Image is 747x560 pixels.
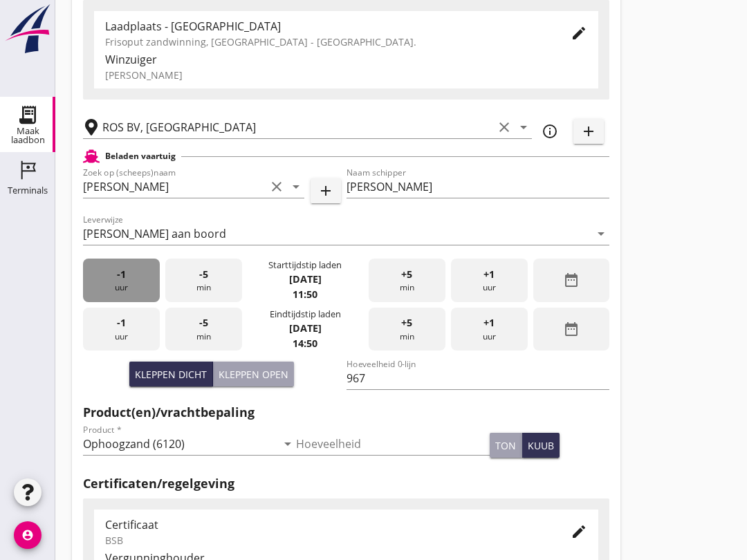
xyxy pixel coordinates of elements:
[289,272,322,286] strong: [DATE]
[496,119,513,136] i: clear
[293,337,317,350] strong: 14:50
[105,516,548,533] div: Certificaat
[8,186,48,195] div: Terminals
[347,367,610,389] input: Hoeveelheid 0-lijn
[105,18,548,35] div: Laadplaats - [GEOGRAPHIC_DATA]
[571,523,587,540] i: edit
[165,259,242,302] div: min
[219,367,288,382] div: Kleppen open
[401,267,412,282] span: +5
[483,267,495,282] span: +1
[289,321,322,335] strong: [DATE]
[528,438,554,453] div: kuub
[83,259,160,302] div: uur
[296,433,490,455] input: Hoeveelheid
[102,116,493,138] input: Losplaats
[369,308,445,351] div: min
[347,176,610,198] input: Naam schipper
[105,35,548,49] div: Frisoput zandwinning, [GEOGRAPHIC_DATA] - [GEOGRAPHIC_DATA].
[135,367,207,382] div: Kleppen dicht
[451,308,528,351] div: uur
[105,533,548,548] div: BSB
[165,308,242,351] div: min
[83,433,277,455] input: Product *
[490,433,522,458] button: ton
[288,178,304,195] i: arrow_drop_down
[83,308,160,351] div: uur
[3,3,53,55] img: logo-small.a267ee39.svg
[83,403,609,422] h2: Product(en)/vrachtbepaling
[83,176,266,198] input: Zoek op (scheeps)naam
[83,474,609,493] h2: Certificaten/regelgeving
[199,315,208,330] span: -5
[580,123,597,140] i: add
[515,119,532,136] i: arrow_drop_down
[83,227,226,240] div: [PERSON_NAME] aan boord
[105,68,587,82] div: [PERSON_NAME]
[117,315,126,330] span: -1
[542,123,558,140] i: info_outline
[495,438,516,453] div: ton
[563,321,580,337] i: date_range
[563,272,580,288] i: date_range
[14,521,41,549] i: account_circle
[117,267,126,282] span: -1
[369,259,445,302] div: min
[593,225,609,242] i: arrow_drop_down
[268,259,342,272] div: Starttijdstip laden
[401,315,412,330] span: +5
[268,178,285,195] i: clear
[571,25,587,41] i: edit
[317,183,334,199] i: add
[199,267,208,282] span: -5
[105,150,176,162] h2: Beladen vaartuig
[483,315,495,330] span: +1
[129,362,213,386] button: Kleppen dicht
[451,259,528,302] div: uur
[213,362,294,386] button: Kleppen open
[293,288,317,301] strong: 11:50
[522,433,560,458] button: kuub
[279,436,296,452] i: arrow_drop_down
[270,308,341,321] div: Eindtijdstip laden
[105,51,587,68] div: Winzuiger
